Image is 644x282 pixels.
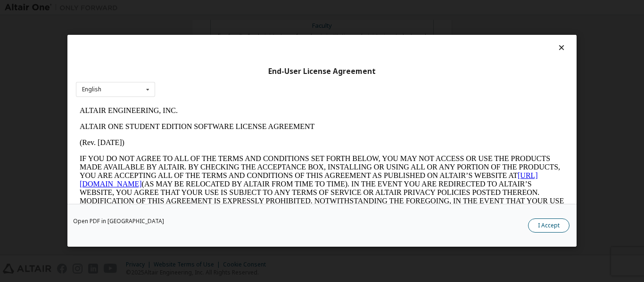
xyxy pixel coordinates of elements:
a: Open PDF in [GEOGRAPHIC_DATA] [73,219,164,225]
p: ALTAIR ONE STUDENT EDITION SOFTWARE LICENSE AGREEMENT [4,20,488,28]
p: (Rev. [DATE]) [4,36,488,44]
a: [URL][DOMAIN_NAME] [4,69,462,85]
div: End-User License Agreement [76,67,568,76]
p: ALTAIR ENGINEERING, INC. [4,4,488,12]
button: I Accept [528,219,570,233]
div: English [82,87,101,92]
p: IF YOU DO NOT AGREE TO ALL OF THE TERMS AND CONDITIONS SET FORTH BELOW, YOU MAY NOT ACCESS OR USE... [4,52,488,120]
